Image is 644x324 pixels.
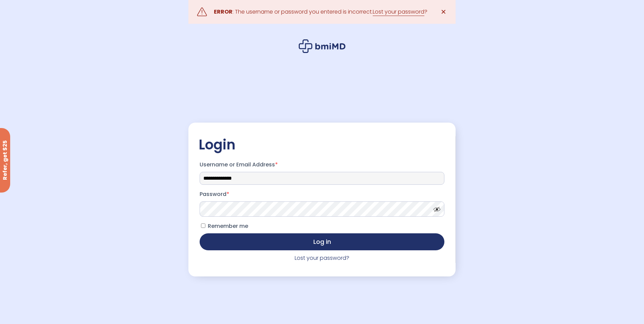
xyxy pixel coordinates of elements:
input: Remember me [201,223,205,228]
h2: Login [199,136,445,153]
label: Username or Email Address [200,159,444,170]
strong: ERROR [214,8,233,16]
span: Remember me [208,222,248,230]
a: Lost your password? [295,254,349,262]
a: Lost your password [373,8,424,16]
a: ✕ [437,5,450,19]
label: Password [200,189,444,200]
button: Log in [200,233,444,250]
span: ✕ [441,7,446,17]
div: : The username or password you entered is incorrect. ? [214,7,427,17]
